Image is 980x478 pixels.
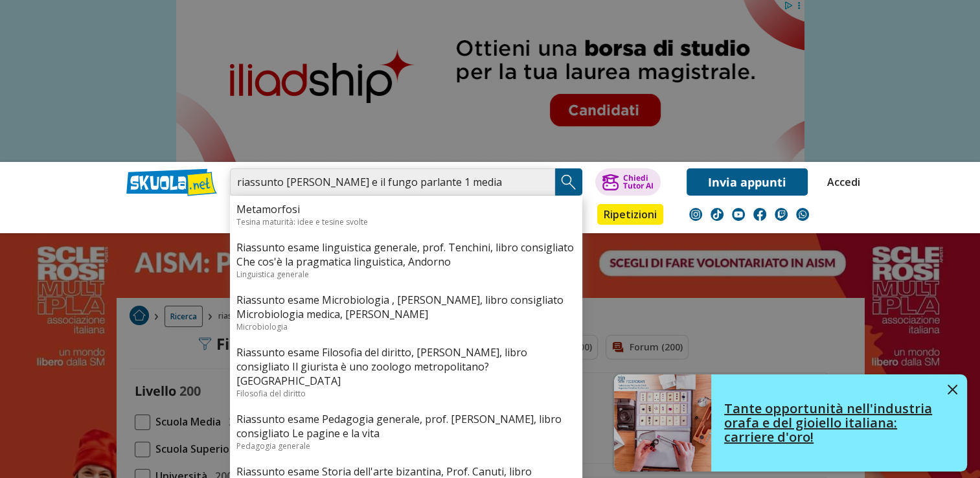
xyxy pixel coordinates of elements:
[689,208,702,221] img: instagram
[236,216,576,227] div: Tesina maturità: idee e tesine svolte
[753,208,766,221] img: facebook
[236,345,576,388] a: Riassunto esame Filosofia del diritto, [PERSON_NAME], libro consigliato Il giurista è uno zoologo...
[236,202,576,216] a: Metamorfosi
[724,402,938,444] h4: Tante opportunità nell'industria orafa e del gioiello italiana: carriere d'oro!
[948,385,957,394] img: close
[597,204,663,225] a: Ripetizioni
[236,412,576,440] a: Riassunto esame Pedagogia generale, prof. [PERSON_NAME], libro consigliato Le pagine e la vita
[687,168,808,196] a: Invia appunti
[711,208,724,221] img: tiktok
[775,208,788,221] img: twitch
[614,374,967,472] a: Tante opportunità nell'industria orafa e del gioiello italiana: carriere d'oro!
[555,168,582,196] button: Search Button
[236,440,576,451] div: Pedagogia generale
[796,208,809,221] img: WhatsApp
[236,388,576,399] div: Filosofia del diritto
[236,240,576,269] a: Riassunto esame linguistica generale, prof. Tenchini, libro consigliato Che cos'è la pragmatica l...
[236,293,576,321] a: Riassunto esame Microbiologia , [PERSON_NAME], libro consigliato Microbiologia medica, [PERSON_NAME]
[227,204,285,227] a: Appunti
[230,168,555,196] input: Cerca appunti, riassunti o versioni
[236,321,576,332] div: Microbiologia
[827,168,854,196] a: Accedi
[622,174,653,190] div: Chiedi Tutor AI
[732,208,745,221] img: youtube
[236,269,576,280] div: Linguistica generale
[559,172,578,192] img: Cerca appunti, riassunti o versioni
[595,168,661,196] button: ChiediTutor AI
